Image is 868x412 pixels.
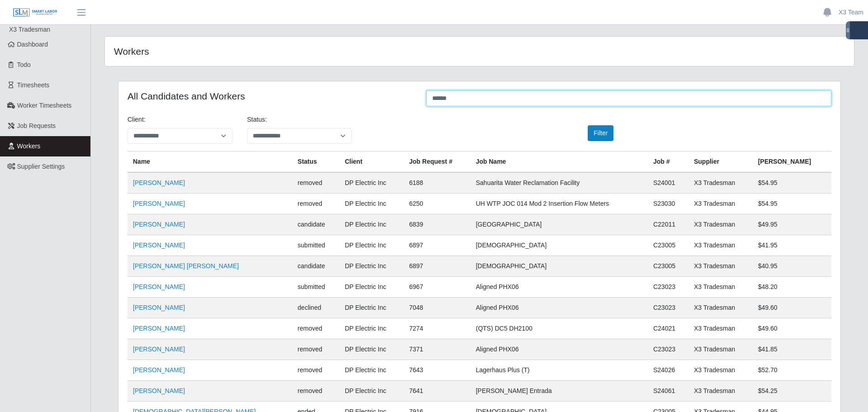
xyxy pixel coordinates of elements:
th: Job Request # [404,152,470,173]
td: DP Electric Inc [340,339,404,360]
a: [PERSON_NAME] [133,242,185,249]
td: DP Electric Inc [340,256,404,277]
td: Lagerhaus Plus (T) [470,360,647,381]
td: DP Electric Inc [340,318,404,339]
td: X3 Tradesman [689,277,753,298]
td: $41.85 [753,339,831,360]
td: $49.95 [753,214,831,235]
td: S24001 [648,172,689,194]
td: removed [292,172,339,194]
td: Sahuarita Water Reclamation Facility [470,172,647,194]
td: (QTS) DC5 DH2100 [470,318,647,339]
td: [PERSON_NAME] Entrada [470,381,647,402]
a: X3 Team [839,8,863,17]
span: Supplier Settings [17,163,65,170]
a: [PERSON_NAME] [133,304,185,311]
a: [PERSON_NAME] [133,325,185,332]
td: $49.60 [753,318,831,339]
td: DP Electric Inc [340,194,404,214]
a: [PERSON_NAME] [133,346,185,353]
td: S24061 [648,381,689,402]
td: DP Electric Inc [340,277,404,298]
td: $48.20 [753,277,831,298]
th: Status [292,152,339,173]
span: Workers [17,142,41,150]
td: removed [292,194,339,214]
td: C22011 [648,214,689,235]
label: Status: [247,115,267,124]
th: Name [127,152,292,173]
span: Job Requests [17,122,56,129]
td: submitted [292,277,339,298]
td: Aligned PHX06 [470,339,647,360]
td: [DEMOGRAPHIC_DATA] [470,235,647,256]
td: $54.95 [753,194,831,214]
td: X3 Tradesman [689,235,753,256]
th: Job Name [470,152,647,173]
td: $41.95 [753,235,831,256]
td: $54.25 [753,381,831,402]
a: [PERSON_NAME] [133,221,185,228]
a: [PERSON_NAME] [133,179,185,186]
td: [DEMOGRAPHIC_DATA] [470,256,647,277]
td: DP Electric Inc [340,172,404,194]
td: C23023 [648,277,689,298]
td: X3 Tradesman [689,214,753,235]
td: C23023 [648,339,689,360]
td: $52.70 [753,360,831,381]
td: C23023 [648,298,689,318]
th: Client [340,152,404,173]
td: [GEOGRAPHIC_DATA] [470,214,647,235]
td: X3 Tradesman [689,360,753,381]
td: 6897 [404,235,470,256]
h4: All Candidates and Workers [127,90,413,102]
th: [PERSON_NAME] [753,152,831,173]
td: 7048 [404,298,470,318]
td: X3 Tradesman [689,339,753,360]
td: C23005 [648,235,689,256]
td: UH WTP JOC 014 Mod 2 Insertion Flow Meters [470,194,647,214]
a: [PERSON_NAME] [133,387,185,394]
a: [PERSON_NAME] [PERSON_NAME] [133,262,239,270]
td: X3 Tradesman [689,172,753,194]
label: Client: [127,115,146,124]
td: removed [292,360,339,381]
a: [PERSON_NAME] [133,283,185,290]
td: 6250 [404,194,470,214]
td: 7643 [404,360,470,381]
td: candidate [292,214,339,235]
td: 7641 [404,381,470,402]
h4: Workers [114,46,410,57]
td: DP Electric Inc [340,360,404,381]
button: Filter [588,125,613,141]
td: C23005 [648,256,689,277]
td: 7371 [404,339,470,360]
td: 6839 [404,214,470,235]
td: S24026 [648,360,689,381]
td: candidate [292,256,339,277]
a: [PERSON_NAME] [133,200,185,207]
td: removed [292,339,339,360]
td: removed [292,318,339,339]
td: X3 Tradesman [689,318,753,339]
td: X3 Tradesman [689,256,753,277]
td: X3 Tradesman [689,194,753,214]
td: 6967 [404,277,470,298]
td: Aligned PHX06 [470,277,647,298]
img: SLM Logo [13,8,58,18]
td: $49.60 [753,298,831,318]
td: X3 Tradesman [689,298,753,318]
span: Worker Timesheets [17,102,71,109]
td: submitted [292,235,339,256]
td: DP Electric Inc [340,298,404,318]
span: Dashboard [17,41,48,48]
td: $40.95 [753,256,831,277]
td: DP Electric Inc [340,381,404,402]
span: Todo [17,61,31,68]
a: [PERSON_NAME] [133,366,185,374]
td: removed [292,381,339,402]
td: Aligned PHX06 [470,298,647,318]
td: DP Electric Inc [340,214,404,235]
td: 6188 [404,172,470,194]
td: declined [292,298,339,318]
